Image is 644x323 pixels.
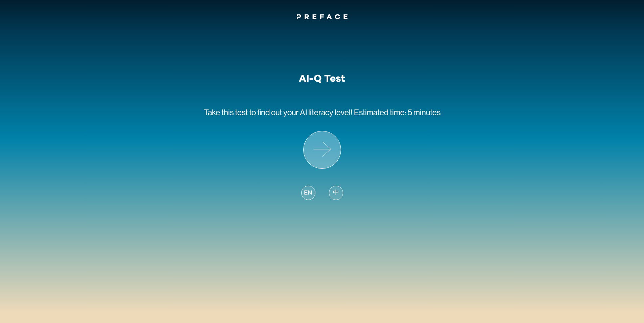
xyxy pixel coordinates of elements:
[354,108,440,117] span: Estimated time: 5 minutes
[304,188,312,198] span: EN
[333,188,339,198] span: 中
[299,73,345,85] h1: AI-Q Test
[204,108,256,117] span: Take this test to
[257,108,353,117] span: find out your AI literacy level!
